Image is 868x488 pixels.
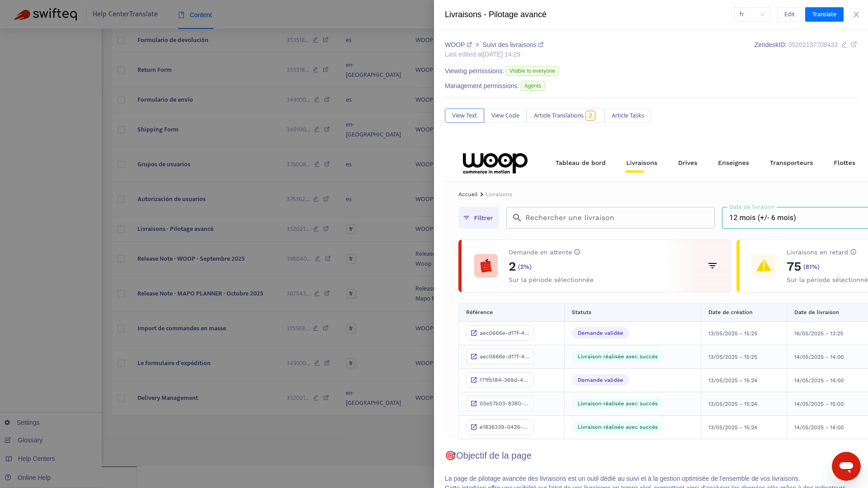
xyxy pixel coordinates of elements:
[445,81,519,91] span: Management permissions:
[445,50,543,59] div: Last edited at [DATE] 14:29
[812,9,836,19] span: Translate
[527,108,604,123] button: Article Translations2
[612,111,644,121] span: Article Tasks
[755,40,857,59] div: Zendesk ID:
[445,40,543,50] div: >
[445,41,474,48] a: WOOP
[585,111,596,121] span: 2
[445,66,504,76] span: Viewing permissions:
[452,111,477,121] span: View Text
[788,41,838,48] span: 35202137708433
[506,66,559,76] span: Visible to everyone
[534,111,584,121] span: Article Translations
[482,41,543,48] a: Suivi des livraisons
[491,111,519,121] span: View Code
[445,108,484,123] button: View Text
[445,9,734,21] div: Livraisons - Pilotage avancé
[484,108,527,123] button: View Code
[805,7,844,22] button: Translate
[784,9,795,19] span: Edit
[832,452,861,481] iframe: Bouton de lancement de la fenêtre de messagerie
[456,450,532,460] span: Objectif de la page
[521,81,545,91] span: Agents
[777,7,802,22] button: Edit
[850,10,863,19] button: Close
[740,8,765,21] span: fr
[853,11,860,18] span: close
[604,108,651,123] button: Article Tasks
